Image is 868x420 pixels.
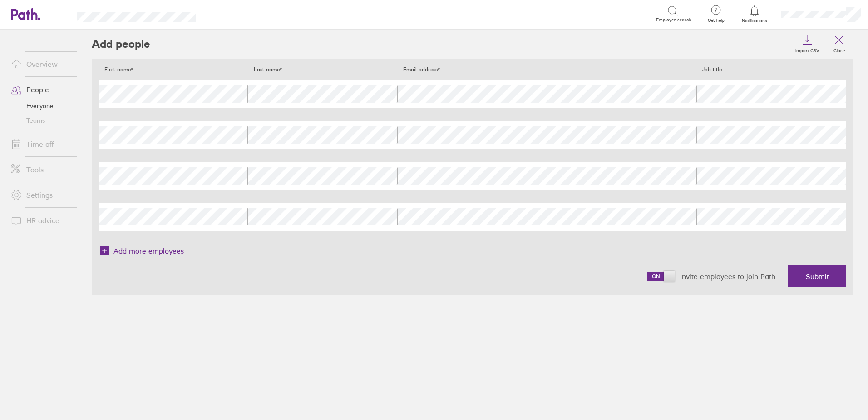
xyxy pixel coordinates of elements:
a: People [4,80,77,99]
span: Notifications [740,18,769,24]
a: Import CSV [790,30,824,59]
a: Tools [4,160,77,179]
h2: Add people [92,30,150,59]
label: Import CSV [790,45,824,54]
span: Submit [806,272,829,280]
h4: First name* [99,66,248,73]
label: Invite employees to join Path [675,267,781,285]
a: Close [824,30,853,59]
a: Teams [4,113,77,128]
h4: Email address* [398,66,696,73]
a: Settings [4,186,77,204]
label: Close [828,45,850,54]
a: Everyone [4,99,77,113]
button: Submit [788,265,846,287]
a: Time off [4,135,77,153]
h4: Last name* [248,66,398,73]
a: Overview [4,55,77,73]
div: Search [221,10,244,18]
span: Add more employees [113,244,184,258]
a: HR advice [4,211,77,230]
a: Notifications [740,5,769,24]
h4: Job title [697,66,846,73]
span: Get help [701,18,731,23]
span: Employee search [656,17,691,23]
button: Add more employees [99,244,184,258]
